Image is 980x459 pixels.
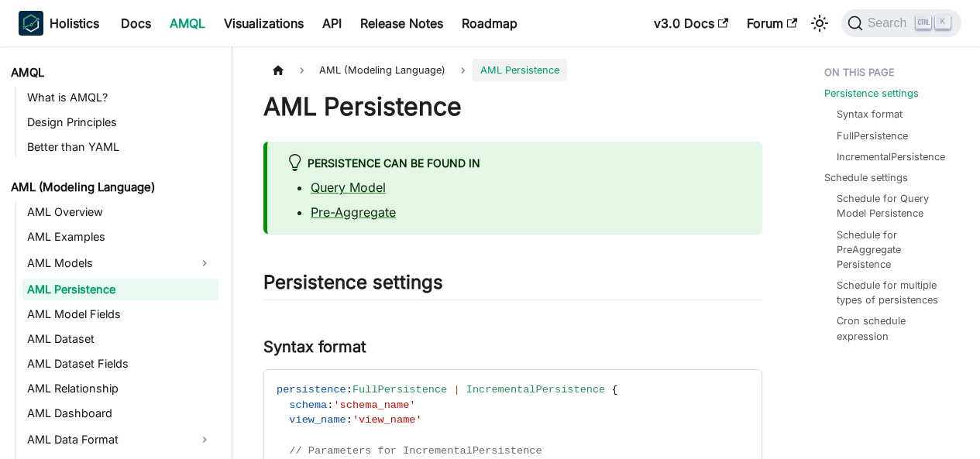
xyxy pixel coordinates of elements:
[333,399,415,411] span: 'schema_name'
[311,204,396,220] a: Pre-Aggregate
[22,136,218,158] a: Better than YAML
[351,11,452,36] a: Release Notes
[313,11,351,36] a: API
[22,303,218,325] a: AML Model Fields
[452,11,527,36] a: Roadmap
[286,154,744,174] div: Persistence can be found in
[837,191,949,221] a: Schedule for Query Model Persistence
[263,59,293,81] a: Home page
[22,251,191,276] a: AML Models
[263,337,762,357] h3: Syntax format
[22,279,218,300] a: AML Persistence
[22,353,218,375] a: AML Dataset Fields
[807,11,832,36] button: Switch between dark and light mode (currently light mode)
[289,445,542,457] span: // Parameters for IncrementalPersistence
[289,399,327,411] span: schema
[191,251,218,276] button: Expand sidebar category 'AML Models'
[22,427,191,452] a: AML Data Format
[160,11,215,36] a: AMQL
[277,384,346,396] span: persistence
[6,62,218,84] a: AMQL
[645,11,738,36] a: v3.0 Docs
[22,201,218,223] a: AML Overview
[935,15,951,29] kbd: K
[837,228,949,272] a: Schedule for PreAggregate Persistence
[863,16,916,30] span: Search
[22,87,218,108] a: What is AMQL?
[473,59,567,81] span: AML Persistence
[453,384,459,396] span: |
[6,176,218,198] a: AML (Modeling Language)
[327,399,333,411] span: :
[611,384,617,396] span: {
[19,11,99,36] a: HolisticsHolistics
[22,226,218,248] a: AML Examples
[50,14,99,33] b: Holistics
[22,328,218,350] a: AML Dataset
[837,149,945,164] a: IncrementalPersistence
[263,91,762,122] h1: AML Persistence
[22,111,218,133] a: Design Principles
[19,11,43,36] img: Holistics
[352,414,422,426] span: 'view_name'
[466,384,605,396] span: IncrementalPersistence
[112,11,160,36] a: Docs
[837,278,949,307] a: Schedule for multiple types of persistences
[22,378,218,399] a: AML Relationship
[824,86,919,101] a: Persistence settings
[346,384,352,396] span: :
[22,402,218,424] a: AML Dashboard
[352,384,447,396] span: FullPersistence
[311,180,386,195] a: Query Model
[837,128,908,143] a: FullPersistence
[311,59,453,81] span: AML (Modeling Language)
[837,107,903,122] a: Syntax format
[191,427,218,452] button: Expand sidebar category 'AML Data Format'
[215,11,313,36] a: Visualizations
[738,11,806,36] a: Forum
[289,414,346,426] span: view_name
[263,59,762,81] nav: Breadcrumbs
[346,414,352,426] span: :
[841,9,961,37] button: Search (Ctrl+K)
[263,271,762,300] h2: Persistence settings
[837,313,949,343] a: Cron schedule expression
[824,170,908,185] a: Schedule settings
